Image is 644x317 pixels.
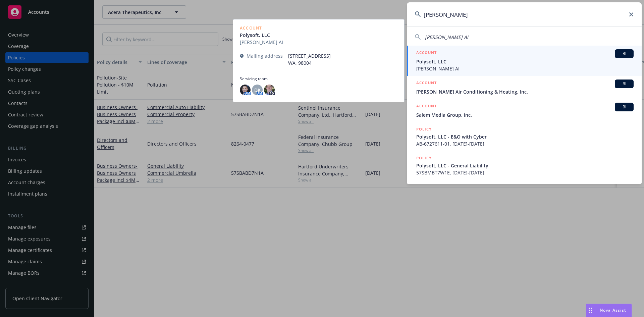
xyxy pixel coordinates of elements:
[600,307,626,313] span: Nova Assist
[416,111,634,118] span: Salem Media Group, Inc.
[407,151,642,180] a: POLICYPolysoft, LLC - General Liability57SBMBT7W1E, [DATE]-[DATE]
[407,122,642,151] a: POLICYPolysoft, LLC - E&O with CyberAB-6727611-01, [DATE]-[DATE]
[416,65,634,72] span: [PERSON_NAME] AI
[407,76,642,99] a: ACCOUNTBI[PERSON_NAME] Air Conditioning & Heating, Inc.
[407,2,642,27] input: Search...
[407,99,642,122] a: ACCOUNTBISalem Media Group, Inc.
[416,126,432,133] h5: POLICY
[416,133,634,140] span: Polysoft, LLC - E&O with Cyber
[586,304,594,317] div: Drag to move
[618,81,631,87] span: BI
[416,88,634,95] span: [PERSON_NAME] Air Conditioning & Heating, Inc.
[586,304,632,317] button: Nova Assist
[416,58,634,65] span: Polysoft, LLC
[416,155,432,161] h5: POLICY
[416,49,437,57] h5: ACCOUNT
[416,162,634,169] span: Polysoft, LLC - General Liability
[416,103,437,111] h5: ACCOUNT
[618,104,631,110] span: BI
[407,46,642,76] a: ACCOUNTBIPolysoft, LLC[PERSON_NAME] AI
[618,51,631,57] span: BI
[416,80,437,88] h5: ACCOUNT
[425,34,468,40] span: [PERSON_NAME] AI
[416,169,634,176] span: 57SBMBT7W1E, [DATE]-[DATE]
[416,140,634,147] span: AB-6727611-01, [DATE]-[DATE]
